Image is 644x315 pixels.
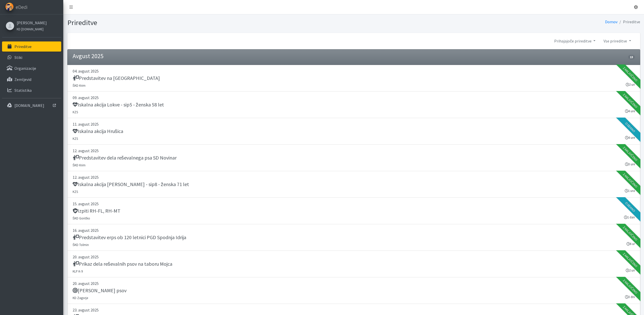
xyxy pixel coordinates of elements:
[73,155,177,161] h5: Predstavitev dela reševalnega psa SD Novinar
[67,118,640,145] a: 11. avgust 2025 Iskalna akcija Hrušica KZS 4 ure Oddano
[67,65,640,92] a: 04. avgust 2025 Predstavitev na [GEOGRAPHIC_DATA] ŠKD Krim 2 uri Zaključeno
[73,174,635,180] p: 12. avgust 2025
[2,41,61,52] a: Prireditve
[73,102,164,108] h5: Iskalna akcija Lokve - sip5 - ženska 58 let
[73,227,635,233] p: 16. avgust 2025
[73,208,120,214] h5: Izpiti RH-FL, RH-MT
[73,163,86,167] small: ŠKD Krim
[73,148,635,154] p: 12. avgust 2025
[73,95,635,101] p: 09. avgust 2025
[2,85,61,95] a: Statistika
[67,198,640,224] a: 15. avgust 2025 Izpiti RH-FL, RH-MT ŠKD Goričko 1 dan Oddano
[73,307,635,313] p: 23. avgust 2025
[14,55,22,60] p: Stiki
[14,66,36,71] p: Organizacije
[73,128,123,134] h5: Iskalna akcija Hrušica
[67,92,640,118] a: 09. avgust 2025 Iskalna akcija Lokve - sip5 - ženska 58 let KZS 4 ure Zaključeno
[73,280,635,286] p: 20. avgust 2025
[73,296,88,300] small: KD Zagorje
[67,18,352,27] h1: Prireditve
[73,269,83,273] small: KLP K-9
[617,18,640,26] li: Prireditve
[2,74,61,84] a: Zemljevid
[2,63,61,73] a: Organizacije
[73,243,89,247] small: ŠKD Tolmin
[14,77,31,82] p: Zemljevid
[73,53,103,60] h4: Avgust 2025
[73,287,127,294] h5: [PERSON_NAME] psov
[17,20,47,26] a: [PERSON_NAME]
[73,137,78,141] small: KZS
[73,254,635,260] p: 20. avgust 2025
[67,145,640,171] a: 12. avgust 2025 Predstavitev dela reševalnega psa SD Novinar ŠKD Krim 3 ure Zaključeno
[73,234,186,240] h5: Predstavitev erps ob 120 letnici PGD Spodnja Idrija
[14,88,32,93] p: Statistika
[73,75,160,81] h5: Predstavitev na [GEOGRAPHIC_DATA]
[628,55,635,59] span: 13
[73,121,635,127] p: 11. avgust 2025
[67,277,640,304] a: 20. avgust 2025 [PERSON_NAME] psov KD Zagorje 3 dni Zaključeno
[73,201,635,207] p: 15. avgust 2025
[73,181,189,187] h5: Iskalna akcija [PERSON_NAME] - sip8 - ženska 71 let
[17,26,47,32] a: KD [DOMAIN_NAME]
[2,52,61,62] a: Stiki
[17,27,44,31] small: KD [DOMAIN_NAME]
[605,19,617,24] a: Domov
[14,103,44,108] p: [DOMAIN_NAME]
[5,3,14,11] img: eDedi
[2,100,61,110] a: [DOMAIN_NAME]
[67,251,640,277] a: 20. avgust 2025 Prikaz dela reševalnih psov na taboru Mojca KLP K-9 2 uri Zaključeno
[73,83,86,87] small: ŠKD Krim
[73,190,78,194] small: KZS
[73,110,78,114] small: KZS
[67,171,640,198] a: 12. avgust 2025 Iskalna akcija [PERSON_NAME] - sip8 - ženska 71 let KZS 1 ura Zaključeno
[73,261,172,267] h5: Prikaz dela reševalnih psov na taboru Mojca
[73,216,90,220] small: ŠKD Goričko
[16,3,27,11] span: eDedi
[73,68,635,74] p: 04. avgust 2025
[550,36,599,46] a: Prihajajoče prireditve
[14,44,32,49] p: Prireditve
[599,36,635,46] a: Vse prireditve
[67,224,640,251] a: 16. avgust 2025 Predstavitev erps ob 120 letnici PGD Spodnja Idrija ŠKD Tolmin 6 ur Zaključeno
